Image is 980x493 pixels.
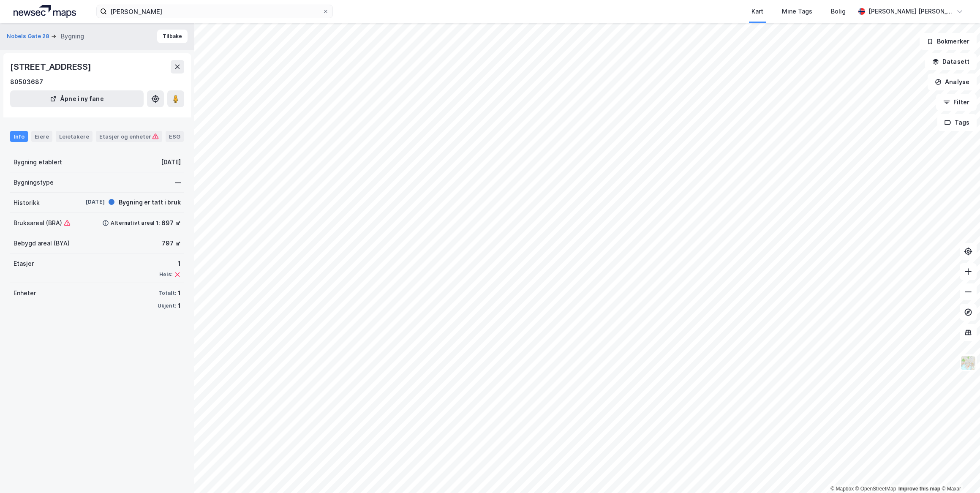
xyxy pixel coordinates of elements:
[14,198,40,208] div: Historikk
[99,133,159,140] div: Etasjer og enheter
[56,131,93,142] div: Leietakere
[7,32,51,41] button: Nobels Gate 28
[898,486,940,492] a: Improve this map
[158,290,176,297] div: Totalt:
[14,259,34,269] div: Etasjer
[925,53,977,70] button: Datasett
[868,6,953,16] div: [PERSON_NAME] [PERSON_NAME]
[161,157,181,167] div: [DATE]
[938,452,980,493] iframe: Chat Widget
[960,355,976,371] img: Z
[920,33,977,50] button: Bokmerker
[14,218,71,228] div: Bruksareal (BRA)
[928,74,977,90] button: Analyse
[831,6,846,16] div: Bolig
[162,238,181,248] div: 797 ㎡
[14,157,62,167] div: Bygning etablert
[830,486,854,492] a: Mapbox
[107,5,322,18] input: Søk på adresse, matrikkel, gårdeiere, leietakere eller personer
[937,114,977,131] button: Tags
[71,198,105,206] div: [DATE]
[159,259,181,269] div: 1
[10,77,43,87] div: 80503687
[938,452,980,493] div: Kontrollprogram for chat
[159,271,172,278] div: Heis:
[14,5,76,18] img: logo.a4113a55bc3d86da70a041830d287a7e.svg
[111,220,160,226] div: Alternativt areal 1:
[14,238,70,248] div: Bebygd areal (BYA)
[855,486,896,492] a: OpenStreetMap
[10,60,93,74] div: [STREET_ADDRESS]
[119,197,181,207] div: Bygning er tatt i bruk
[10,131,28,142] div: Info
[14,177,54,188] div: Bygningstype
[751,6,763,16] div: Kart
[161,218,181,228] div: 697 ㎡
[157,30,188,43] button: Tilbake
[61,31,84,41] div: Bygning
[178,288,181,298] div: 1
[178,301,181,311] div: 1
[31,131,52,142] div: Eiere
[782,6,812,16] div: Mine Tags
[10,90,144,107] button: Åpne i ny fane
[175,177,181,188] div: —
[166,131,184,142] div: ESG
[936,94,977,111] button: Filter
[14,288,36,298] div: Enheter
[158,302,176,309] div: Ukjent:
